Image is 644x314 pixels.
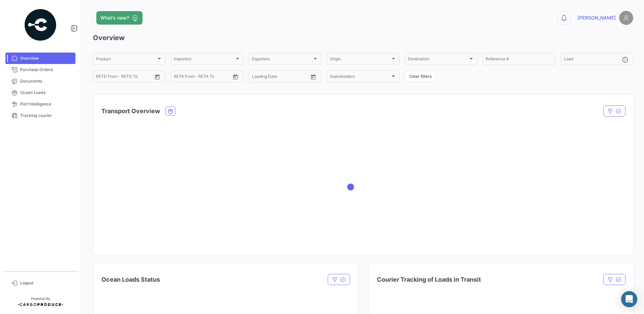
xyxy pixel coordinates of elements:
[5,98,75,110] a: Port Intelligence
[408,58,468,62] span: Destination
[188,75,215,80] input: To
[5,110,75,121] a: Tracking courier
[230,72,240,82] button: Open calendar
[266,75,293,80] input: To
[152,72,162,82] button: Open calendar
[330,58,390,62] span: Origin
[20,67,73,73] span: Purchase Orders
[101,275,160,284] h4: Ocean Loads Status
[101,106,160,116] h4: Transport Overview
[621,291,637,307] div: Abrir Intercom Messenger
[110,75,137,80] input: To
[24,8,57,42] img: powered-by.png
[96,58,156,62] span: Product
[252,75,261,80] input: From
[20,90,73,96] span: Ocean Loads
[20,113,73,119] span: Tracking courier
[330,75,390,80] span: Stakeholders
[20,55,73,61] span: Overview
[93,33,633,42] h3: Overview
[5,53,75,64] a: Overview
[20,280,73,286] span: Logout
[96,75,105,80] input: From
[5,87,75,98] a: Ocean Loads
[100,14,129,21] span: What's new?
[308,72,318,82] button: Open calendar
[405,71,436,82] button: Clear filters
[377,275,481,284] h4: Courier Tracking of Loads in Transit
[174,75,183,80] input: From
[20,101,73,107] span: Port Intelligence
[96,11,142,25] button: What's new?
[252,58,312,62] span: Exporters
[20,78,73,84] span: Documents
[5,64,75,75] a: Purchase Orders
[5,75,75,87] a: Documents
[619,11,633,25] img: placeholder-user.png
[174,58,234,62] span: Importers
[166,107,175,115] button: Ocean
[578,14,616,21] span: [PERSON_NAME]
